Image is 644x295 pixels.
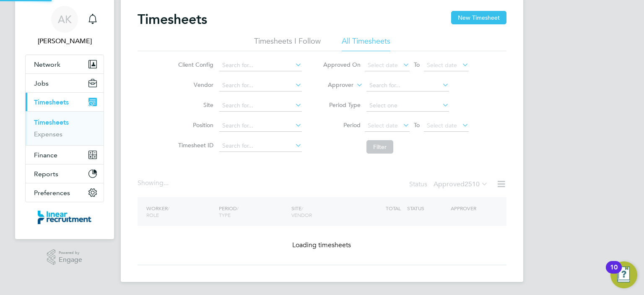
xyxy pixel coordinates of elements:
[138,179,170,188] div: Showing
[610,261,637,288] button: Open Resource Center, 10 new notifications
[58,14,72,25] span: AK
[411,59,422,70] span: To
[342,36,390,51] li: All Timesheets
[164,179,169,187] span: ...
[34,151,57,159] span: Finance
[26,55,104,73] button: Network
[176,61,213,68] label: Client Config
[366,100,449,112] input: Select one
[38,211,91,224] img: linearrecruitment-logo-retina.png
[219,60,302,71] input: Search for...
[26,146,104,164] button: Finance
[368,61,398,69] span: Select date
[176,81,213,89] label: Vendor
[176,101,213,109] label: Site
[34,130,62,138] a: Expenses
[26,74,104,92] button: Jobs
[34,118,69,126] a: Timesheets
[323,61,361,68] label: Approved On
[451,11,506,24] button: New Timesheet
[25,6,104,46] a: AK[PERSON_NAME]
[34,189,70,197] span: Preferences
[25,36,104,46] span: Ashley Kelly
[254,36,321,51] li: Timesheets I Follow
[366,140,393,154] button: Filter
[219,120,302,132] input: Search for...
[25,211,104,224] a: Go to home page
[368,122,398,129] span: Select date
[26,164,104,183] button: Reports
[59,249,82,256] span: Powered by
[411,120,422,131] span: To
[34,98,69,106] span: Timesheets
[26,93,104,111] button: Timesheets
[59,256,82,264] span: Engage
[34,79,49,87] span: Jobs
[465,180,480,188] span: 2510
[26,111,104,145] div: Timesheets
[427,122,457,129] span: Select date
[138,11,207,28] h2: Timesheets
[34,170,58,178] span: Reports
[427,61,457,69] span: Select date
[610,267,618,278] div: 10
[323,121,361,129] label: Period
[176,121,213,129] label: Position
[409,179,490,191] div: Status
[219,100,302,112] input: Search for...
[323,101,361,109] label: Period Type
[434,180,488,188] label: Approved
[47,249,83,265] a: Powered byEngage
[316,81,353,89] label: Approver
[366,80,449,91] input: Search for...
[176,141,213,149] label: Timesheet ID
[219,80,302,91] input: Search for...
[219,140,302,152] input: Search for...
[26,183,104,202] button: Preferences
[34,60,60,68] span: Network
